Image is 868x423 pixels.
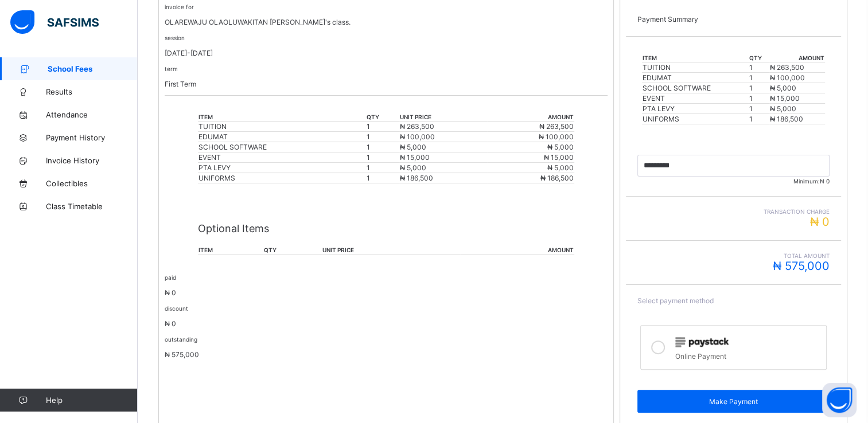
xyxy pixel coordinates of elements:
[198,246,263,254] th: item
[46,202,138,211] span: Class Timetable
[770,84,796,92] span: ₦ 5,000
[400,163,426,172] span: ₦ 5,000
[165,80,608,88] p: First Term
[675,349,820,361] div: Online Payment
[198,143,365,151] div: SCHOOL SOFTWARE
[637,15,830,23] p: Payment Summary
[770,73,805,82] span: ₦ 100,000
[749,114,770,124] td: 1
[749,83,770,93] td: 1
[637,208,830,215] span: Transaction charge
[263,246,322,254] th: qty
[48,64,138,73] span: School Fees
[366,113,399,122] th: qty
[749,104,770,114] td: 1
[165,34,185,41] small: session
[773,259,830,273] span: ₦ 575,000
[322,246,460,254] th: unit price
[400,153,430,162] span: ₦ 15,000
[675,337,729,347] img: paystack.0b99254114f7d5403c0525f3550acd03.svg
[770,94,800,103] span: ₦ 15,000
[460,246,574,254] th: amount
[400,132,435,141] span: ₦ 100,000
[642,54,748,62] th: item
[165,288,176,297] span: ₦ 0
[165,319,176,328] span: ₦ 0
[487,113,575,122] th: amount
[400,143,426,151] span: ₦ 5,000
[749,93,770,104] td: 1
[198,132,365,141] div: EDUMAT
[770,115,803,123] span: ₦ 186,500
[637,252,830,259] span: Total Amount
[769,54,825,62] th: amount
[810,215,830,229] span: ₦ 0
[642,62,748,73] td: TUITION
[822,383,857,417] button: Open asap
[46,133,138,142] span: Payment History
[198,153,365,162] div: EVENT
[646,397,821,406] span: Make Payment
[749,62,770,73] td: 1
[165,350,199,359] span: ₦ 575,000
[198,222,574,234] p: Optional Items
[539,122,574,131] span: ₦ 263,500
[642,83,748,93] td: SCHOOL SOFTWARE
[399,113,487,122] th: unit price
[198,113,366,122] th: item
[366,173,399,183] td: 1
[547,143,574,151] span: ₦ 5,000
[46,395,137,405] span: Help
[544,153,574,162] span: ₦ 15,000
[400,122,434,131] span: ₦ 263,500
[770,104,796,113] span: ₦ 5,000
[366,152,399,163] td: 1
[198,174,365,182] div: UNIFORMS
[165,3,194,10] small: invoice for
[198,163,365,172] div: PTA LEVY
[165,65,178,72] small: term
[770,63,804,72] span: ₦ 263,500
[749,54,770,62] th: qty
[642,93,748,104] td: EVENT
[820,178,830,185] span: ₦ 0
[46,179,138,188] span: Collectibles
[642,114,748,124] td: UNIFORMS
[165,336,197,343] small: outstanding
[165,49,608,57] p: [DATE]-[DATE]
[637,296,714,305] span: Select payment method
[540,174,574,182] span: ₦ 186,500
[165,305,188,312] small: discount
[642,104,748,114] td: PTA LEVY
[165,18,608,26] p: OLAREWAJU OLAOLUWAKITAN [PERSON_NAME]'s class.
[637,178,830,185] span: Minimum:
[366,163,399,173] td: 1
[366,132,399,142] td: 1
[547,163,574,172] span: ₦ 5,000
[366,122,399,132] td: 1
[642,73,748,83] td: EDUMAT
[46,156,138,165] span: Invoice History
[749,73,770,83] td: 1
[10,10,99,34] img: safsims
[198,122,365,131] div: TUITION
[400,174,433,182] span: ₦ 186,500
[46,110,138,119] span: Attendance
[539,132,574,141] span: ₦ 100,000
[46,87,138,96] span: Results
[165,274,176,281] small: paid
[366,142,399,152] td: 1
